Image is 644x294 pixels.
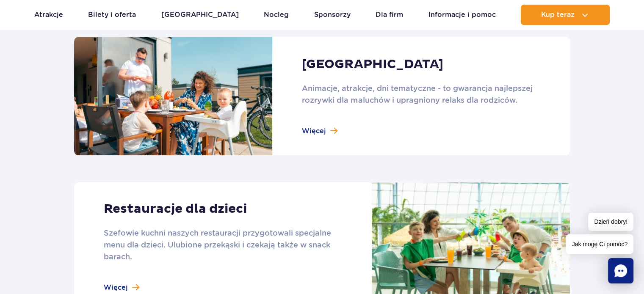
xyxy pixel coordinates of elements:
div: Chat [608,258,633,283]
a: Atrakcje [34,5,63,25]
a: Bilety i oferta [88,5,136,25]
span: Jak mogę Ci pomóc? [566,234,633,254]
span: Kup teraz [541,11,575,19]
button: Kup teraz [521,5,610,25]
a: Sponsorzy [314,5,351,25]
a: Informacje i pomoc [428,5,496,25]
a: [GEOGRAPHIC_DATA] [161,5,239,25]
a: Dla firm [376,5,403,25]
span: Dzień dobry! [588,213,633,231]
a: Nocleg [264,5,289,25]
